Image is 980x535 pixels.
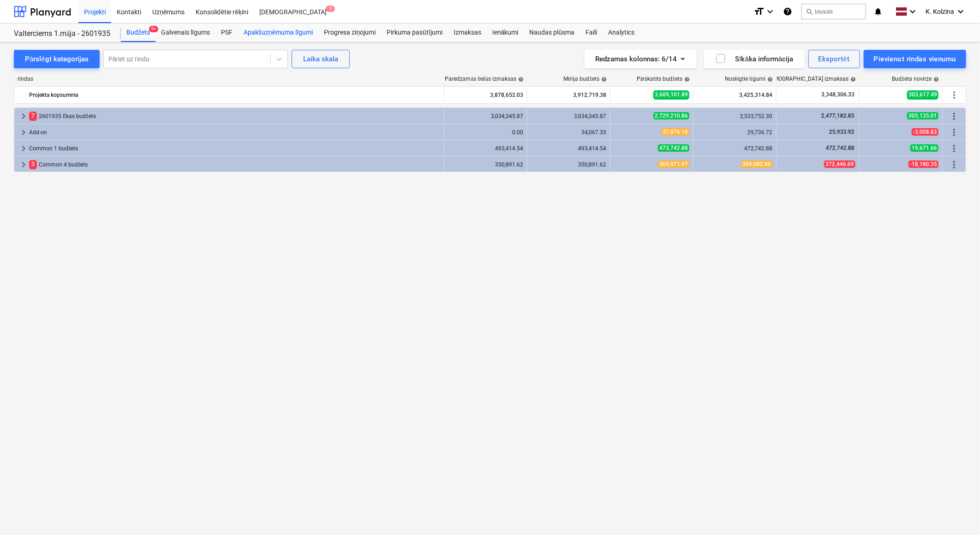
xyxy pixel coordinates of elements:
[658,160,689,168] span: 369,071.97
[18,127,29,138] span: keyboard_arrow_right
[697,145,772,152] div: 472,742.88
[14,29,110,39] div: Valterciems 1.māja - 2601935
[524,24,580,42] a: Naudas plūsma
[585,50,697,68] button: Redzamas kolonnas:6/14
[580,24,603,42] div: Faili
[908,160,938,168] span: -18,180.35
[155,24,215,42] a: Galvenais līgums
[445,76,524,83] div: Paredzamās tiešās izmaksas
[637,76,690,83] div: Pārskatīts budžets
[18,159,29,170] span: keyboard_arrow_right
[603,24,640,42] a: Analytics
[715,53,794,65] div: Sīkāka informācija
[531,145,606,152] div: 493,414.54
[753,6,765,17] i: format_size
[448,129,523,136] div: 0.00
[531,88,606,102] div: 3,912,719.38
[318,24,381,42] a: Progresa ziņojumi
[949,127,960,138] span: Vairāk darbību
[448,88,523,102] div: 3,878,652.03
[18,143,29,154] span: keyboard_arrow_right
[487,24,524,42] a: Ienākumi
[820,91,855,99] span: 3,348,306.33
[29,109,440,124] div: 2601935 Ēkas budžets
[303,53,338,65] div: Laika skala
[25,53,89,65] div: Pārslēgt kategorijas
[29,88,440,102] div: Projekta kopsumma
[949,143,960,154] span: Vairāk darbību
[697,113,772,119] div: 2,533,752.30
[448,145,523,152] div: 493,414.54
[926,8,954,15] span: K. Kolzina
[949,159,960,170] span: Vairāk darbību
[873,6,883,17] i: notifications
[599,77,607,82] span: help
[912,128,938,136] span: -3,008.83
[907,90,938,99] span: 303,617.49
[653,90,689,99] span: 3,609,101.89
[563,76,607,83] div: Mērķa budžets
[29,157,440,172] div: Common 4 budžets
[215,24,238,42] a: PSF
[326,6,335,12] span: 1
[149,26,158,32] span: 9+
[653,112,689,119] span: 2,729,210.86
[29,141,440,156] div: Common 1 budžets
[596,53,686,65] div: Redzamas kolonnas : 6/14
[704,50,805,68] button: Sīkāka informācija
[808,50,860,68] button: Eksportēt
[765,77,773,82] span: help
[661,128,689,136] span: 37,076.18
[907,6,918,17] i: keyboard_arrow_down
[765,6,776,17] i: keyboard_arrow_down
[29,125,440,140] div: Add-on
[934,491,980,535] iframe: Chat Widget
[801,4,866,19] button: Meklēt
[14,76,445,83] div: rindas
[531,113,606,119] div: 3,034,345.87
[864,50,966,68] button: Pievienot rindas vienumu
[910,144,938,152] span: 19,671.66
[238,24,318,42] a: Apakšuzņēmuma līgumi
[121,24,155,42] a: Budžets9+
[18,111,29,122] span: keyboard_arrow_right
[448,161,523,168] div: 350,891.62
[658,144,689,152] span: 473,742.88
[819,53,850,65] div: Eksportēt
[516,77,524,82] span: help
[14,50,100,68] button: Pārslēgt kategorijas
[825,145,855,151] span: 472,742.88
[955,6,966,17] i: keyboard_arrow_down
[765,76,856,83] div: [DEMOGRAPHIC_DATA] izmaksas
[874,53,956,65] div: Pievienot rindas vienumu
[448,113,523,119] div: 3,034,345.87
[907,112,938,119] span: 305,135.01
[531,129,606,136] div: 34,067.35
[682,77,690,82] span: help
[697,129,772,136] div: 29,736.72
[381,24,448,42] div: Pirkuma pasūtījumi
[725,76,773,83] div: Noslēgtie līgumi
[741,160,772,168] span: 389,082.95
[849,77,856,82] span: help
[949,111,960,122] span: Vairāk darbību
[820,113,855,119] span: 2,477,182.85
[531,161,606,168] div: 350,891.62
[121,24,155,42] div: Budžets
[448,24,487,42] a: Izmaksas
[697,88,772,102] div: 3,425,314.84
[806,8,813,15] span: search
[29,160,37,169] span: 3
[892,76,939,83] div: Budžeta novirze
[824,160,855,168] span: 372,446.69
[949,89,960,101] span: Vairāk darbību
